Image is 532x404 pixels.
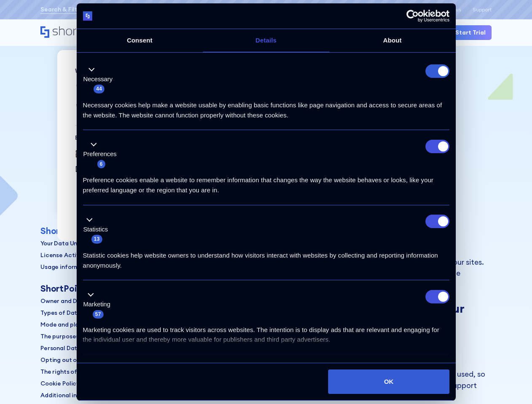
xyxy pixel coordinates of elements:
[83,140,122,169] button: Preferences (6)
[75,165,113,175] a: Elements
[75,98,134,116] a: Microsoft Teams
[328,369,449,394] button: OK
[75,82,119,93] a: SharePoint
[77,29,203,52] a: Consent
[490,364,532,404] iframe: Chat Widget
[40,320,86,329] p: Mode and place
[83,225,108,234] label: Statistics
[376,10,449,22] a: Usercentrics Cookiebot - opens in a new window
[40,251,95,260] p: License Activation
[97,160,105,168] span: 6
[75,135,134,141] div: Explore
[40,226,128,236] div: ShortPoint Software
[75,68,134,74] div: works with
[93,310,104,319] span: 57
[40,283,128,294] div: ShortPoint Websites
[83,244,449,271] div: Statistic cookies help website owners to understand how visitors interact with websites by collec...
[329,29,456,52] a: About
[83,64,118,94] button: Necessary (44)
[449,25,492,40] a: Start Trial
[40,297,119,306] p: Owner and Data Controller
[83,290,116,319] button: Marketing (57)
[40,308,111,317] p: Types of Data collected
[83,74,113,84] label: Necessary
[75,181,123,190] a: Integrations
[40,379,80,388] p: Cookie Policy
[83,215,113,244] button: Statistics (13)
[40,344,114,353] p: Personal Data processing
[40,110,492,139] h1: ShortPoint Privacy Policy
[83,149,117,159] label: Preferences
[203,29,329,52] a: Details
[40,5,107,14] a: Search & Filter Toolbar
[83,11,93,21] img: logo
[83,300,111,309] label: Marketing
[40,356,114,364] p: Opting out of advertising
[75,149,118,159] a: Templates
[83,94,449,120] div: Necessary cookies help make a website usable by enabling basic functions like page navigation and...
[94,85,104,93] span: 44
[40,26,109,39] a: Home
[40,367,94,376] p: The rights of Users
[40,391,106,400] p: Additional information
[40,93,492,98] div: Privacy
[83,169,449,195] div: Preference cookies enable a website to remember information that changes the way the website beha...
[40,239,102,248] p: Your Data Untouched
[473,7,492,13] a: Support
[40,263,94,271] p: Usage information
[91,235,102,243] span: 13
[83,326,439,343] span: Marketing cookies are used to track visitors across websites. The intention is to display ads tha...
[40,332,120,341] p: The purposes of processing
